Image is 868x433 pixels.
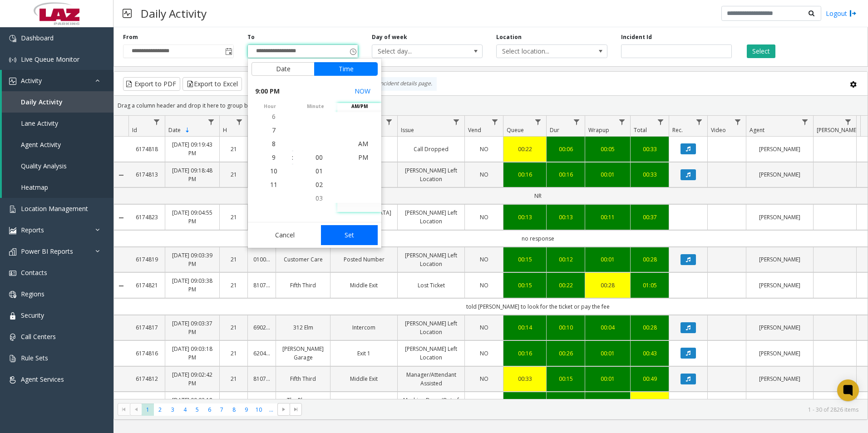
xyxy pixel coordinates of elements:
a: Lane Filter Menu [383,116,395,128]
a: NO [470,323,498,332]
span: Page 7 [216,403,228,416]
span: Contacts [21,268,47,277]
a: 00:13 [552,213,579,221]
span: Page 2 [154,403,166,416]
div: 00:15 [552,374,579,383]
a: [PERSON_NAME] [752,145,808,153]
a: [DATE] 09:19:43 PM [171,140,214,157]
span: Reports [21,226,44,234]
span: Total [634,126,647,134]
a: Vend Filter Menu [489,116,501,128]
label: Day of week [372,33,407,41]
a: [DATE] 09:18:48 PM [171,166,214,183]
a: 00:43 [636,349,663,358]
a: 6174817 [134,323,159,332]
h3: Daily Activity [136,2,211,25]
img: 'icon' [9,270,16,277]
span: Go to the next page [277,403,290,416]
span: [PERSON_NAME] [817,126,858,134]
a: 00:10 [552,323,579,332]
span: Page 8 [228,403,240,416]
a: Wrapup Filter Menu [616,116,628,128]
div: 00:15 [509,255,541,264]
a: [DATE] 09:03:18 PM [171,344,214,362]
span: Vend [468,126,481,134]
span: Activity [21,76,42,85]
button: Time tab [314,62,378,76]
div: 00:28 [636,255,663,264]
kendo-pager-info: 1 - 30 of 2826 items [307,406,858,413]
a: 00:49 [636,374,663,383]
a: 00:33 [636,145,663,153]
span: NO [480,256,488,263]
a: 21 [225,213,242,221]
span: Agent Services [21,375,64,384]
button: Date tab [252,62,315,76]
a: [PERSON_NAME] Garage [281,344,325,362]
span: 00 [316,153,323,162]
div: : [292,153,293,162]
span: Dur [550,126,559,134]
div: 00:01 [591,349,625,358]
img: 'icon' [9,227,16,234]
span: Rule Sets [21,354,48,362]
a: 21 [225,255,242,264]
span: Call Centers [21,332,56,341]
a: [DATE] 09:03:38 PM [171,276,214,294]
a: Manager/Attendant Assisted [403,370,459,388]
a: 21 [225,349,242,358]
a: 6174818 [134,145,159,153]
span: 11 [270,180,277,189]
a: 21 [225,170,242,179]
a: 00:16 [552,170,579,179]
span: H [223,126,227,134]
span: Live Queue Monitor [21,55,79,64]
span: 6 [272,112,276,121]
span: Agent [750,126,764,134]
a: 00:01 [591,374,625,383]
span: Regions [21,290,44,298]
a: NO [470,374,498,383]
a: Lost Ticket [403,281,459,290]
a: [PERSON_NAME] [752,255,808,264]
div: 00:12 [552,255,579,264]
span: Select day... [372,45,460,58]
a: Collapse Details [114,172,128,179]
a: 6174819 [134,255,159,264]
label: Incident Id [621,33,652,41]
a: 21 [225,323,242,332]
span: Toggle popup [223,45,233,58]
span: Page 11 [265,403,277,416]
a: [PERSON_NAME] [752,374,808,383]
span: NO [480,281,488,289]
a: Heatmap [2,177,113,198]
a: [DATE] 09:02:18 PM [171,396,214,413]
a: 00:22 [552,281,579,290]
a: 00:05 [591,145,625,153]
span: NO [480,171,488,178]
span: Video [711,126,726,134]
span: Heatmap [21,183,48,192]
a: 00:01 [591,170,625,179]
a: Intercom [336,323,392,332]
a: Posted Number [336,255,392,264]
span: Wrapup [588,126,609,134]
a: [PERSON_NAME] [752,349,808,358]
span: Page 4 [179,403,191,416]
a: Agent Filter Menu [799,116,811,128]
a: 6174821 [134,281,159,290]
a: Total Filter Menu [655,116,667,128]
a: NO [470,255,498,264]
span: hour [248,103,292,110]
div: 00:01 [591,255,625,264]
img: pageIcon [123,2,132,25]
div: 00:37 [636,213,663,221]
